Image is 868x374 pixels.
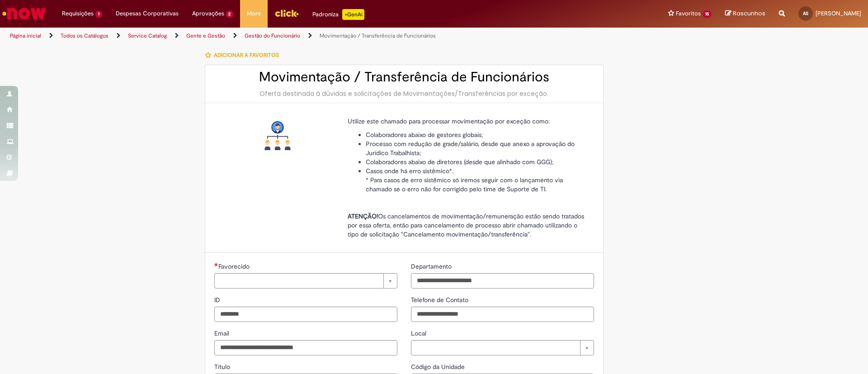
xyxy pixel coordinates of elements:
[214,70,594,85] h2: Movimentação / Transferência de Funcionários
[128,32,167,39] a: Service Catalog
[312,9,364,20] div: Padroniza
[1,5,47,23] img: ServiceNow
[214,296,222,304] span: ID
[205,46,284,65] button: Adicionar a Favoritos
[803,10,808,16] span: AS
[95,10,102,18] span: 1
[320,32,436,39] a: Movimentação / Transferência de Funcionários
[411,296,470,304] span: Telefone de Contato
[342,9,364,20] p: +GenAi
[348,117,550,125] span: Utilize este chamado para processar movimentação por exceção como:
[725,9,765,18] a: Rascunhos
[7,28,572,44] ul: Trilhas de página
[411,340,594,355] a: Limpar campo Local
[10,32,41,39] a: Página inicial
[214,273,397,289] a: Limpar campo Favorecido
[411,273,594,289] input: Departamento
[703,10,712,18] span: 15
[348,212,378,220] strong: ATENÇÃO!
[263,121,292,150] img: Movimentação / Transferência de Funcionários
[366,131,483,139] span: Colaboradores abaixo de gestores globais;
[62,9,94,18] span: Requisições
[733,9,765,18] span: Rascunhos
[245,32,300,39] a: Gestão do Funcionário
[411,363,467,371] span: Código da Unidade
[214,263,218,266] span: Necessários
[676,9,701,18] span: Favoritos
[61,32,108,39] a: Todos os Catálogos
[192,9,224,18] span: Aprovações
[214,89,594,98] div: Oferta destinada à dúvidas e solicitações de Movimentações/Transferências por exceção.
[214,307,397,322] input: ID
[226,10,234,18] span: 2
[274,6,299,20] img: click_logo_yellow_360x200.png
[218,262,251,270] span: Necessários - Favorecido
[411,329,428,337] span: Local
[214,363,232,371] span: Título
[214,329,231,337] span: Email
[366,158,554,166] span: Colaboradores abaixo de diretores (desde que alinhado com GGG);
[411,262,453,270] span: Departamento
[247,9,261,18] span: More
[214,340,397,355] input: Email
[816,9,861,17] span: [PERSON_NAME]
[116,9,179,18] span: Despesas Corporativas
[411,307,594,322] input: Telefone de Contato
[366,176,563,193] span: * Para casos de erro sistêmico só iremos seguir com o lançamento via chamado se o erro não for co...
[214,52,279,59] span: Adicionar a Favoritos
[186,32,225,39] a: Gente e Gestão
[348,212,584,238] span: Os cancelamentos de movimentação/remuneração estão sendo tratados por essa oferta, então para can...
[366,167,453,175] span: Casos onde há erro sistêmico*.
[366,140,575,157] span: Processo com redução de grade/salário, desde que anexo a aprovação do Jurídico Trabalhista;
